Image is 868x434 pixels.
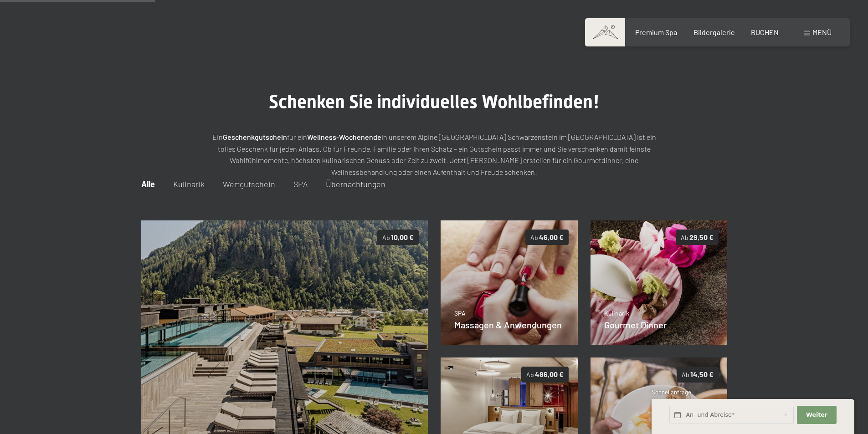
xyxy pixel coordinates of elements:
[812,28,832,36] span: Menü
[693,28,735,36] a: Bildergalerie
[269,91,600,112] span: Schenken Sie individuelles Wohlbefinden!
[806,411,827,419] span: Weiter
[307,133,381,141] strong: Wellness-Wochenende
[206,131,662,178] p: Ein für ein in unserem Alpine [GEOGRAPHIC_DATA] Schwarzenstein im [GEOGRAPHIC_DATA] ist ein tolle...
[223,133,287,141] strong: Geschenkgutschein
[635,28,677,36] a: Premium Spa
[652,388,691,396] span: Schnellanfrage
[797,406,836,424] button: Weiter
[751,28,779,36] a: BUCHEN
